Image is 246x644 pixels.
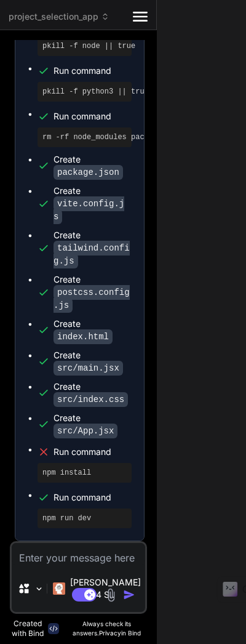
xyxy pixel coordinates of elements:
[10,619,46,638] p: Created with Bind
[9,10,109,23] span: project_selection_app
[54,329,113,344] code: index.html
[54,380,132,406] div: Create
[54,65,132,77] span: Run command
[54,318,132,343] div: Create
[54,241,130,268] code: tailwind.config.js
[54,185,132,223] div: Create
[42,513,127,523] pre: npm run dev
[54,165,123,180] code: package.json
[54,392,128,407] code: src/index.css
[54,361,123,376] code: src/main.jsx
[42,41,127,51] pre: pkill -f node || true
[54,349,132,374] div: Create
[70,576,141,601] p: [PERSON_NAME] 4 S..
[54,446,132,458] span: Run command
[53,582,65,595] img: Claude 4 Sonnet
[34,584,44,594] img: Pick Models
[99,629,121,637] span: Privacy
[54,273,132,312] div: Create
[54,153,132,179] div: Create
[54,229,132,267] div: Create
[42,132,127,142] pre: rm -rf node_modules package-lock.json server.js
[48,623,59,634] img: bind-logo
[42,87,127,97] pre: pkill -f python3 || true
[123,589,135,601] img: icon
[54,110,132,123] span: Run command
[66,619,147,638] p: Always check its answers. in Bind
[54,412,132,437] div: Create
[54,285,130,313] code: postcss.config.js
[54,424,117,438] code: src/App.jsx
[42,468,127,478] pre: npm install
[104,588,118,602] img: attachment
[54,196,124,224] code: vite.config.js
[54,491,132,504] span: Run command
